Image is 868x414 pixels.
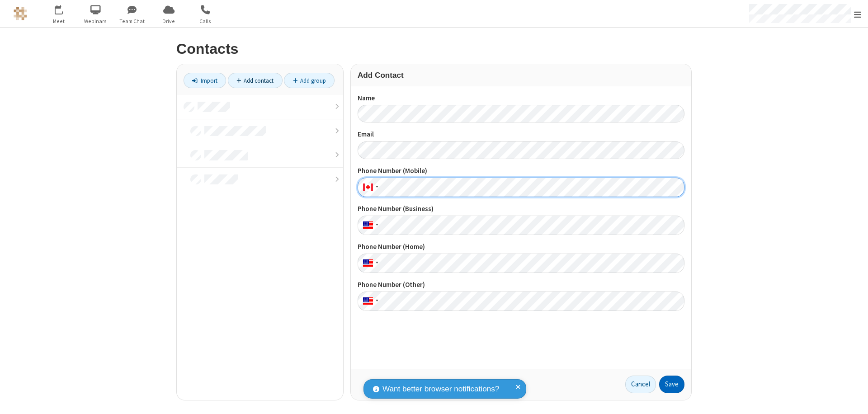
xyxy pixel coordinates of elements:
label: Email [358,129,684,140]
div: United States: + 1 [358,292,381,311]
button: Save [659,376,684,394]
span: Meet [42,17,76,25]
span: Team Chat [115,17,149,25]
h3: Add Contact [358,71,684,80]
label: Phone Number (Other) [358,280,684,290]
div: United States: + 1 [358,254,381,273]
a: Cancel [625,376,656,394]
img: QA Selenium DO NOT DELETE OR CHANGE [14,7,27,20]
span: Calls [189,17,222,25]
span: Want better browser notifications? [382,383,499,395]
span: Webinars [79,17,113,25]
div: 3 [61,5,67,12]
a: Add group [284,73,335,88]
div: United States: + 1 [358,216,381,235]
label: Phone Number (Mobile) [358,166,684,176]
h2: Contacts [176,41,692,57]
span: Drive [152,17,186,25]
label: Phone Number (Business) [358,204,684,214]
label: Phone Number (Home) [358,242,684,252]
a: Import [184,73,226,88]
a: Add contact [228,73,283,88]
div: Canada: + 1 [358,178,381,197]
label: Name [358,93,684,103]
iframe: Chat [845,390,861,408]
